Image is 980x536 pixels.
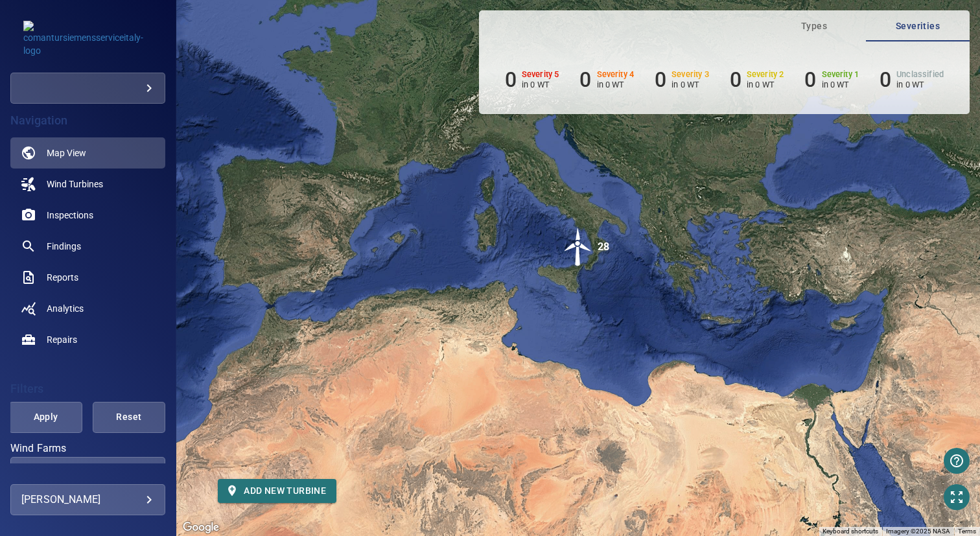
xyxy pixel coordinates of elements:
button: Apply [9,402,82,433]
span: Imagery ©2025 NASA [886,528,950,535]
div: [PERSON_NAME] [21,489,154,510]
img: Google [180,519,222,536]
p: in 0 WT [522,80,559,89]
p: in 0 WT [597,80,635,89]
button: Reset [93,402,165,433]
span: Apply [25,409,65,425]
div: Wind Farms [10,457,165,488]
div: 28 [598,227,609,266]
span: Findings [47,240,81,253]
label: Wind Farms [10,443,165,454]
gmp-advanced-marker: 28 [559,227,598,268]
a: Open this area in Google Maps (opens a new window) [180,519,222,536]
a: findings noActive [10,231,165,262]
span: Repairs [47,333,77,346]
h6: 0 [804,67,816,92]
p: in 0 WT [747,80,784,89]
p: in 0 WT [822,80,859,89]
li: Severity 2 [730,67,784,92]
span: Map View [47,146,86,159]
img: comantursiemensserviceitaly-logo [23,21,153,57]
a: reports noActive [10,262,165,293]
span: Reports [47,271,78,284]
button: Keyboard shortcuts [822,527,878,536]
h6: Severity 1 [822,70,859,79]
a: map active [10,137,165,169]
li: Severity Unclassified [880,67,944,92]
li: Severity 4 [579,67,634,92]
span: Severities [874,18,962,34]
span: Add new turbine [228,483,326,499]
span: Types [770,18,858,34]
h6: 0 [730,67,741,92]
a: Terms (opens in new tab) [958,528,976,535]
h6: 0 [505,67,517,92]
h6: Severity 2 [747,70,784,79]
button: Add new turbine [218,479,336,503]
p: in 0 WT [671,80,709,89]
h6: 0 [579,67,591,92]
h6: Severity 5 [522,70,559,79]
h4: Filters [10,382,165,395]
p: in 0 WT [896,80,944,89]
span: Reset [109,409,149,425]
span: Inspections [47,209,93,222]
img: windFarmIcon.svg [559,227,598,266]
h6: Severity 4 [597,70,635,79]
h6: 0 [655,67,666,92]
a: repairs noActive [10,324,165,355]
li: Severity 5 [505,67,559,92]
a: inspections noActive [10,200,165,231]
span: Wind Turbines [47,178,103,191]
div: comantursiemensserviceitaly [10,73,165,104]
h6: Severity 3 [671,70,709,79]
a: windturbines noActive [10,169,165,200]
li: Severity 3 [655,67,709,92]
h4: Navigation [10,114,165,127]
span: Analytics [47,302,84,315]
h6: Unclassified [896,70,944,79]
a: analytics noActive [10,293,165,324]
li: Severity 1 [804,67,859,92]
h6: 0 [880,67,891,92]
